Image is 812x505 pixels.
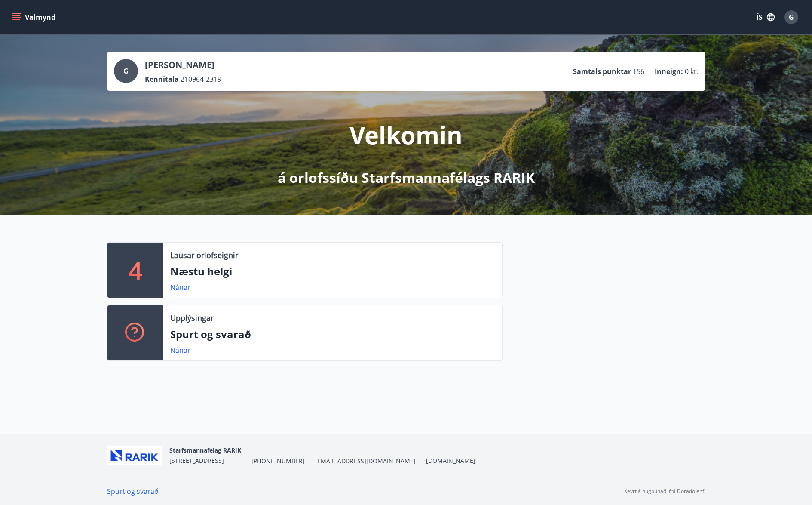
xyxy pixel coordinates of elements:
p: á orlofssíðu Starfsmannafélags RARIK [278,168,535,187]
p: 4 [129,254,142,286]
span: [PHONE_NUMBER] [251,457,305,465]
a: [DOMAIN_NAME] [426,456,475,465]
a: Spurt og svarað [107,487,159,496]
button: G [781,7,802,28]
a: Nánar [170,283,190,292]
span: G [789,12,794,22]
p: Samtals punktar [573,67,631,76]
span: 0 kr. [685,67,699,76]
p: Spurt og svarað [170,327,495,342]
a: Nánar [170,345,190,355]
span: [STREET_ADDRESS] [169,456,224,465]
span: 156 [633,67,644,76]
span: 210964-2319 [181,74,221,84]
p: Inneign : [655,67,683,76]
p: [PERSON_NAME] [145,59,221,71]
p: Velkomin [349,118,463,151]
button: menu [10,9,59,25]
img: ZmrgJ79bX6zJLXUGuSjrUVyxXxBt3QcBuEz7Nz1t.png [107,446,162,465]
p: Upplýsingar [170,312,214,323]
span: Starfsmannafélag RARIK [169,446,241,454]
p: Lausar orlofseignir [170,249,238,261]
span: G [123,66,129,76]
span: [EMAIL_ADDRESS][DOMAIN_NAME] [315,457,416,465]
p: Kennitala [145,74,179,84]
button: ÍS [752,9,779,25]
p: Keyrt á hugbúnaði frá Dorado ehf. [624,487,705,495]
p: Næstu helgi [170,264,495,279]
